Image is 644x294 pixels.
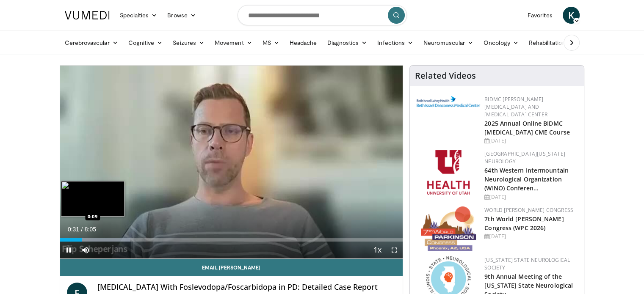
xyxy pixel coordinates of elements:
a: [GEOGRAPHIC_DATA][US_STATE] Neurology [484,150,565,165]
a: 64th Western Intermountain Neurological Organization (WINO) Conferen… [484,166,569,192]
a: Favorites [522,7,558,24]
button: Fullscreen [386,242,403,258]
div: [DATE] [484,137,577,145]
img: f6362829-b0a3-407d-a044-59546adfd345.png.150x105_q85_autocrop_double_scale_upscale_version-0.2.png [427,150,470,195]
a: [US_STATE] State Neurological Society [484,256,570,271]
button: Playback Rate [369,242,386,258]
a: Neuromuscular [418,34,478,51]
video-js: Video Player [60,66,403,259]
a: MS [257,34,285,51]
img: 16fe1da8-a9a0-4f15-bd45-1dd1acf19c34.png.150x105_q85_autocrop_double_scale_upscale_version-0.2.png [421,206,476,251]
a: Headache [285,34,322,51]
a: Infections [372,34,418,51]
a: 2025 Annual Online BIDMC [MEDICAL_DATA] CME Course [484,119,570,136]
div: [DATE] [484,193,577,201]
a: Browse [162,7,201,24]
h4: [MEDICAL_DATA] With Foslevodopa/Foscarbidopa in PD: Detailed Case Report [97,283,396,292]
span: 0:31 [68,226,79,233]
a: 7th World [PERSON_NAME] Congress (WPC 2026) [484,215,564,232]
a: Cerebrovascular [60,34,123,51]
a: Email [PERSON_NAME] [60,259,403,276]
img: VuMedi Logo [65,11,110,19]
div: Progress Bar [60,238,403,242]
button: Mute [77,242,94,258]
a: Diagnostics [322,34,372,51]
a: Rehabilitation [524,34,570,51]
a: Oncology [478,34,524,51]
button: Pause [60,242,77,258]
a: World [PERSON_NAME] Congress [484,206,573,214]
a: K [563,7,580,24]
img: c96b19ec-a48b-46a9-9095-935f19585444.png.150x105_q85_autocrop_double_scale_upscale_version-0.2.png [417,96,480,107]
a: Cognitive [123,34,168,51]
img: image.jpeg [61,181,124,217]
a: Specialties [115,7,163,24]
a: BIDMC [PERSON_NAME][MEDICAL_DATA] and [MEDICAL_DATA] Center [484,96,547,118]
input: Search topics, interventions [238,5,407,25]
span: / [81,226,83,233]
h4: Related Videos [415,71,476,81]
span: 8:05 [85,226,96,233]
a: Seizures [168,34,210,51]
a: Movement [210,34,257,51]
div: [DATE] [484,233,577,240]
